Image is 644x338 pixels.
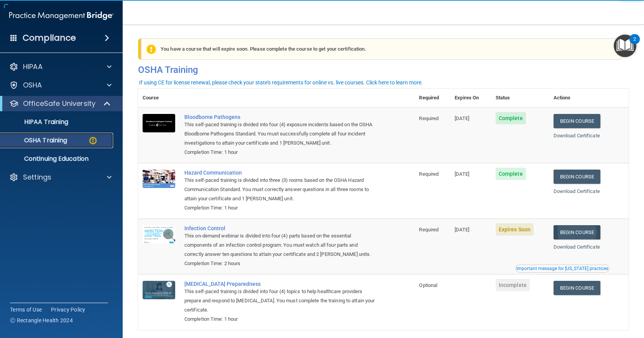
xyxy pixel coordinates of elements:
img: warning-circle.0cc9ac19.png [88,136,98,145]
a: Download Certificate [554,188,600,194]
button: If using CE for license renewal, please check your state's requirements for online vs. live cours... [138,79,424,86]
a: Privacy Policy [51,306,85,313]
div: This self-paced training is divided into four (4) topics to help healthcare providers prepare and... [184,287,376,315]
a: Settings [9,173,112,182]
button: Open Resource Center, 2 new notifications [614,35,636,57]
p: OSHA [23,81,42,90]
h4: Compliance [23,33,76,43]
span: Required [419,227,439,232]
p: Settings [23,173,51,182]
a: Terms of Use [10,306,42,313]
th: Course [138,89,180,107]
th: Status [491,89,549,107]
img: exclamation-circle-solid-warning.7ed2984d.png [146,45,156,54]
div: 2 [633,39,636,49]
span: Ⓒ Rectangle Health 2024 [10,317,73,324]
img: PMB logo [9,8,113,23]
div: Completion Time: 1 hour [184,203,376,213]
th: Actions [549,89,629,107]
th: Expires On [450,89,491,107]
a: Hazard Communication [184,170,376,176]
div: This self-paced training is divided into three (3) rooms based on the OSHA Hazard Communication S... [184,176,376,203]
span: Required [419,171,439,177]
div: Completion Time: 1 hour [184,315,376,324]
a: Begin Course [554,170,600,184]
a: Infection Control [184,225,376,231]
span: Complete [496,168,526,180]
span: [DATE] [455,227,469,232]
h4: OSHA Training [138,64,629,75]
a: Begin Course [554,281,600,295]
p: OSHA Training [5,137,67,144]
div: Completion Time: 1 hour [184,148,376,157]
a: Begin Course [554,225,600,239]
a: [MEDICAL_DATA] Preparedness [184,281,376,287]
a: OfficeSafe University [9,99,111,108]
p: HIPAA Training [5,118,68,126]
a: Bloodborne Pathogens [184,114,376,120]
button: Read this if you are a dental practitioner in the state of CA [515,265,609,272]
div: This on-demand webinar is divided into four (4) parts based on the essential components of an inf... [184,231,376,259]
a: Download Certificate [554,133,600,138]
span: Required [419,115,439,121]
th: Required [414,89,450,107]
div: Important message for [US_STATE] practices [516,266,608,271]
span: Optional [419,282,437,288]
a: Begin Course [554,114,600,128]
span: [DATE] [455,171,469,177]
a: OSHA [9,81,112,90]
span: Complete [496,112,526,124]
span: Incomplete [496,279,530,291]
p: HIPAA [23,62,43,71]
span: [DATE] [455,115,469,121]
div: Completion Time: 2 hours [184,259,376,268]
div: You have a course that will expire soon. Please complete the course to get your certification. [141,38,622,60]
div: This self-paced training is divided into four (4) exposure incidents based on the OSHA Bloodborne... [184,120,376,148]
p: Continuing Education [5,155,110,163]
a: HIPAA [9,62,112,71]
div: If using CE for license renewal, please check your state's requirements for online vs. live cours... [139,80,423,85]
a: Download Certificate [554,244,600,250]
p: OfficeSafe University [23,99,95,108]
span: Expires Soon [496,223,534,236]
